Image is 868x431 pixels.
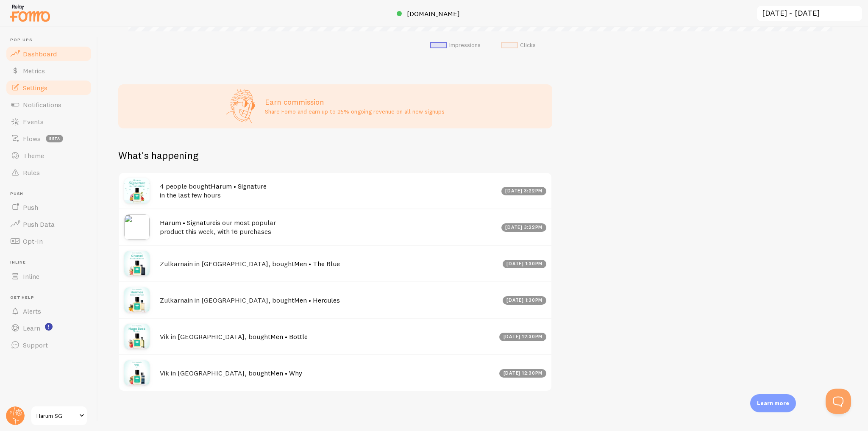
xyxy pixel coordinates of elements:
[31,406,88,426] a: Harum SG
[5,268,92,285] a: Inline
[10,191,92,197] span: Push
[23,341,48,349] span: Support
[757,399,789,407] p: Learn more
[160,182,496,199] h4: 4 people bought in the last few hours
[5,199,92,216] a: Push
[23,83,47,92] span: Settings
[270,369,302,377] a: Men • Why
[23,168,40,177] span: Rules
[23,100,61,109] span: Notifications
[499,369,546,378] div: [DATE] 12:30pm
[499,333,546,341] div: [DATE] 12:30pm
[750,394,796,412] div: Learn more
[5,336,92,353] a: Support
[160,259,498,268] h4: Zulkarnain in [GEOGRAPHIC_DATA], bought
[5,62,92,79] a: Metrics
[503,260,547,268] div: [DATE] 1:30pm
[5,113,92,130] a: Events
[23,220,55,228] span: Push Data
[10,37,92,43] span: Pop-ups
[5,303,92,320] a: Alerts
[430,42,481,49] li: Impressions
[9,2,51,24] img: fomo-relay-logo-orange.svg
[5,79,92,96] a: Settings
[45,323,53,331] svg: <p>Watch New Feature Tutorials!</p>
[23,272,39,281] span: Inline
[23,151,44,160] span: Theme
[501,223,547,232] div: [DATE] 3:22pm
[36,411,77,421] span: Harum SG
[5,130,92,147] a: Flows beta
[5,233,92,250] a: Opt-In
[501,187,547,195] div: [DATE] 3:22pm
[5,164,92,181] a: Rules
[5,216,92,233] a: Push Data
[160,332,494,341] h4: Vik in [GEOGRAPHIC_DATA], bought
[160,296,498,305] h4: Zulkarnain in [GEOGRAPHIC_DATA], bought
[5,320,92,336] a: Learn
[265,97,445,107] h3: Earn commission
[23,67,45,75] span: Metrics
[5,147,92,164] a: Theme
[23,203,38,211] span: Push
[211,182,267,190] a: Harum • Signature
[23,324,40,332] span: Learn
[23,237,43,245] span: Opt-In
[5,96,92,113] a: Notifications
[46,135,63,142] span: beta
[23,134,41,143] span: Flows
[23,307,41,315] span: Alerts
[501,42,536,49] li: Clicks
[23,117,44,126] span: Events
[160,218,216,227] a: Harum • Signature
[503,296,547,305] div: [DATE] 1:30pm
[23,50,57,58] span: Dashboard
[270,332,308,341] a: Men • Bottle
[10,295,92,300] span: Get Help
[5,45,92,62] a: Dashboard
[265,107,445,116] p: Share Fomo and earn up to 25% ongoing revenue on all new signups
[118,149,198,162] h2: What's happening
[826,389,851,414] iframe: Help Scout Beacon - Open
[160,369,494,378] h4: Vik in [GEOGRAPHIC_DATA], bought
[160,218,496,236] h4: is our most popular product this week, with 16 purchases
[294,296,340,304] a: Men • Hercules
[294,259,340,268] a: Men • The Blue
[10,260,92,265] span: Inline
